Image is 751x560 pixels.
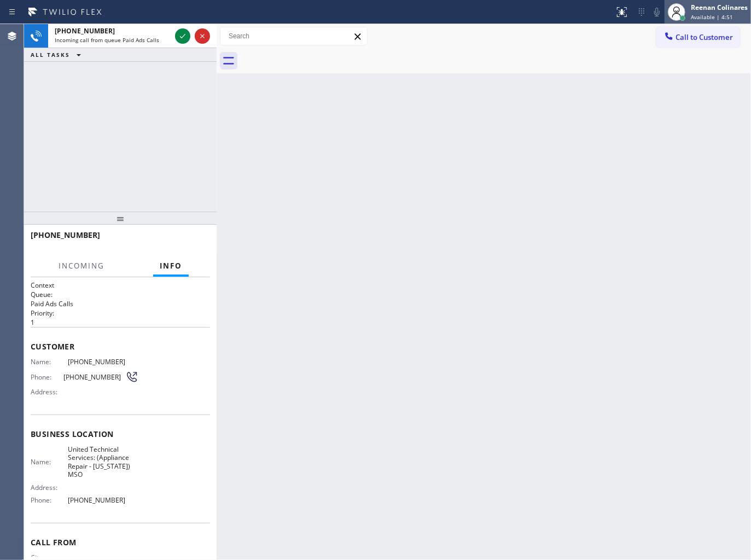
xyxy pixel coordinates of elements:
span: Phone: [31,496,68,504]
span: Incoming call from queue Paid Ads Calls [55,36,159,44]
span: Phone: [31,373,63,381]
h2: Queue: [31,290,210,299]
input: Search [220,27,367,45]
span: Info [160,261,182,271]
span: [PHONE_NUMBER] [31,230,100,240]
span: United Technical Services: (Appliance Repair - [US_STATE]) MSO [68,445,138,479]
button: Reject [195,28,210,44]
span: Customer [31,341,210,352]
span: [PHONE_NUMBER] [68,358,138,366]
button: Accept [175,28,190,44]
p: Paid Ads Calls [31,299,210,308]
div: Reenan Colinares [691,3,748,12]
span: Call From [31,537,210,547]
span: Name: [31,358,68,366]
button: Incoming [52,255,111,277]
span: Available | 4:51 [691,13,733,21]
button: Info [153,255,189,277]
span: Business location [31,429,210,439]
h1: Context [31,281,210,290]
span: Address: [31,483,68,492]
span: ALL TASKS [31,51,70,59]
span: [PHONE_NUMBER] [63,373,125,381]
h2: Priority: [31,308,210,318]
span: Address: [31,388,68,396]
button: Call to Customer [656,27,740,48]
button: Mute [649,4,665,20]
span: [PHONE_NUMBER] [68,496,138,504]
button: ALL TASKS [24,48,92,61]
span: Incoming [59,261,104,271]
p: 1 [31,318,210,327]
span: [PHONE_NUMBER] [55,26,115,36]
span: Call to Customer [676,32,733,42]
span: Name: [31,458,68,466]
